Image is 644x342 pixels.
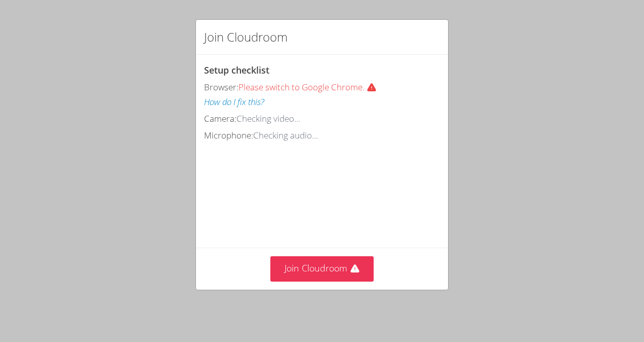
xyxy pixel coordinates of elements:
span: Camera: [204,113,236,124]
button: Join Cloudroom [270,256,374,281]
span: Please switch to Google Chrome. [238,81,381,93]
span: Checking audio... [253,129,318,141]
h2: Join Cloudroom [204,28,288,46]
span: Checking video... [236,113,300,124]
span: Microphone: [204,129,253,141]
span: Browser: [204,81,238,93]
span: Setup checklist [204,64,269,76]
button: How do I fix this? [204,95,264,110]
